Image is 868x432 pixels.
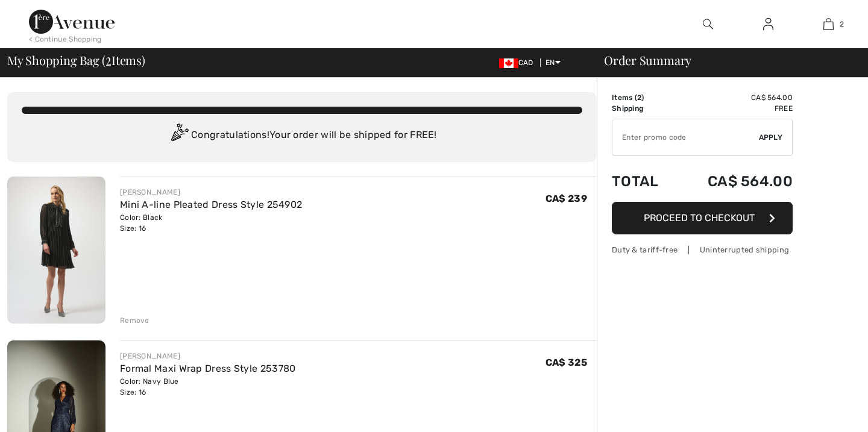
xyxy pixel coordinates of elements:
[29,10,115,34] img: 1ère Avenue
[799,17,858,31] a: 2
[120,212,302,234] div: Color: Black Size: 16
[546,193,587,204] span: CA$ 239
[612,103,676,114] td: Shipping
[22,124,582,148] div: Congratulations! Your order will be shipped for FREE!
[823,17,834,31] img: My Bag
[612,119,759,155] input: Promo code
[120,199,302,210] a: Mini A-line Pleated Dress Style 254902
[612,244,793,255] div: Duty & tariff-free | Uninterrupted shipping
[7,177,105,324] img: Mini A-line Pleated Dress Style 254902
[546,357,587,368] span: CA$ 325
[612,92,676,103] td: Items ( )
[612,161,676,202] td: Total
[759,132,783,143] span: Apply
[612,202,793,234] button: Proceed to Checkout
[676,92,793,103] td: CA$ 564.00
[105,51,112,67] span: 2
[763,17,773,31] img: My Info
[29,34,102,45] div: < Continue Shopping
[840,19,844,30] span: 2
[7,54,145,66] span: My Shopping Bag ( Items)
[644,212,755,224] span: Proceed to Checkout
[753,17,783,32] a: Sign In
[676,103,793,114] td: Free
[499,58,538,67] span: CAD
[499,58,518,68] img: Canadian Dollar
[546,58,561,67] span: EN
[120,187,302,198] div: [PERSON_NAME]
[590,54,861,66] div: Order Summary
[120,376,296,398] div: Color: Navy Blue Size: 16
[703,17,713,31] img: search the website
[167,124,191,148] img: Congratulation2.svg
[120,363,296,374] a: Formal Maxi Wrap Dress Style 253780
[676,161,793,202] td: CA$ 564.00
[120,351,296,362] div: [PERSON_NAME]
[120,315,149,326] div: Remove
[637,93,641,102] span: 2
